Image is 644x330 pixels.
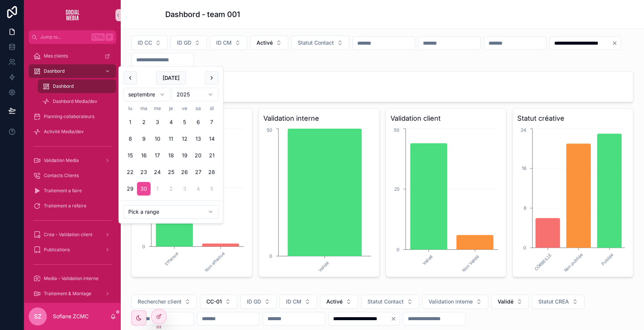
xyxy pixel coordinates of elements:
span: Statut Contact [367,298,404,305]
button: Select Button [131,294,197,309]
div: chart [263,127,375,272]
button: Clear [612,40,621,46]
tspan: 0 [397,247,400,252]
button: jeudi 25 septembre 2025 [164,165,178,179]
button: dimanche 14 septembre 2025 [205,132,218,146]
button: samedi 6 septembre 2025 [191,115,205,129]
span: Publications [44,247,70,253]
button: samedi 13 septembre 2025 [191,132,205,146]
button: Select Button [491,294,529,309]
span: ID CC [138,39,152,47]
button: Select Button [210,36,247,50]
h3: Nombre de creas [136,76,629,84]
a: Activité Media/dev [29,125,116,139]
button: Select Button [532,294,584,309]
button: lundi 15 septembre 2025 [123,149,137,162]
tspan: 24 [521,127,526,133]
span: Contacts Clients [44,173,79,179]
span: CC-01 [206,298,222,305]
button: lundi 29 septembre 2025 [123,182,137,196]
button: dimanche 5 octobre 2025 [205,182,218,196]
span: Statut Contact [298,39,334,47]
span: Dashbord Media/dev [53,98,97,104]
button: mercredi 10 septembre 2025 [151,132,164,146]
span: Ctrl [91,33,105,41]
button: vendredi 19 septembre 2025 [178,149,191,162]
a: Contacts Clients [29,169,116,182]
button: Select Button [291,36,349,50]
a: Mes clients [29,49,116,63]
a: Traitement a refaire [29,199,116,213]
a: Dashbord Media/dev [38,95,116,108]
button: samedi 27 septembre 2025 [191,165,205,179]
span: Mes clients [44,53,68,59]
th: vendredi [178,104,191,112]
tspan: 0 [523,245,526,251]
span: Activé [257,39,273,47]
button: jeudi 11 septembre 2025 [164,132,178,146]
button: Select Button [131,36,168,50]
span: Planning collaborateurs [44,114,94,120]
tspan: 0 [269,253,272,259]
tspan: 16 [522,165,526,171]
button: Select Button [250,36,288,50]
a: Validation Media [29,154,116,167]
span: K [106,34,112,40]
button: Select Button [422,294,488,309]
tspan: 0 [142,244,145,249]
tspan: 25 [394,186,400,192]
button: vendredi 3 octobre 2025 [178,182,191,196]
text: Validé [421,254,434,266]
button: lundi 1 septembre 2025 [123,115,137,129]
button: Select Button [361,294,419,309]
button: vendredi 12 septembre 2025 [178,132,191,146]
span: Validation Media [44,157,79,163]
span: Statut CREA [538,298,569,305]
button: mardi 2 septembre 2025 [137,115,151,129]
button: Jump to...CtrlK [29,30,116,44]
button: jeudi 4 septembre 2025 [164,115,178,129]
a: Traitement & Montage [29,287,116,300]
text: Validé [317,260,330,273]
div: chart [390,127,502,272]
h1: Dashbord - team 001 [165,9,240,20]
span: Dashbord [53,83,74,89]
text: Non effectué [204,251,226,273]
button: dimanche 21 septembre 2025 [205,149,218,162]
table: septembre 2025 [123,104,218,196]
span: Traitement & Montage [44,291,91,297]
text: CORBEILLE [533,252,553,272]
button: Select Button [280,294,317,309]
a: Traitement a faire [29,184,116,198]
button: lundi 22 septembre 2025 [123,165,137,179]
button: mercredi 17 septembre 2025 [151,149,164,162]
text: Publiée [600,252,614,266]
tspan: 8 [524,205,526,211]
button: jeudi 18 septembre 2025 [164,149,178,162]
button: dimanche 28 septembre 2025 [205,165,218,179]
span: ID GD [177,39,191,47]
th: lundi [123,104,137,112]
button: Today, mercredi 1 octobre 2025 [151,182,164,196]
text: Non publiée [563,252,584,273]
span: Traitement a faire [44,188,82,194]
button: vendredi 5 septembre 2025 [178,115,191,129]
span: Validé [498,298,513,305]
button: mardi 30 septembre 2025, selected [137,182,151,196]
span: Rechercher client [138,298,181,305]
span: Validation interne [429,298,473,305]
button: mardi 16 septembre 2025 [137,149,151,162]
button: lundi 8 septembre 2025 [123,132,137,146]
button: Select Button [320,294,358,309]
img: App logo [60,9,85,21]
p: Sofiane ZCMC [53,313,89,320]
button: Select Button [200,294,237,309]
tspan: 50 [394,127,400,133]
span: ID GD [247,298,261,305]
th: samedi [191,104,205,112]
th: mercredi [151,104,164,112]
a: Dashbord [38,79,116,93]
a: Media - Validation interne [29,272,116,285]
button: samedi 4 octobre 2025 [191,182,205,196]
span: Media - Validation interne [44,276,98,282]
